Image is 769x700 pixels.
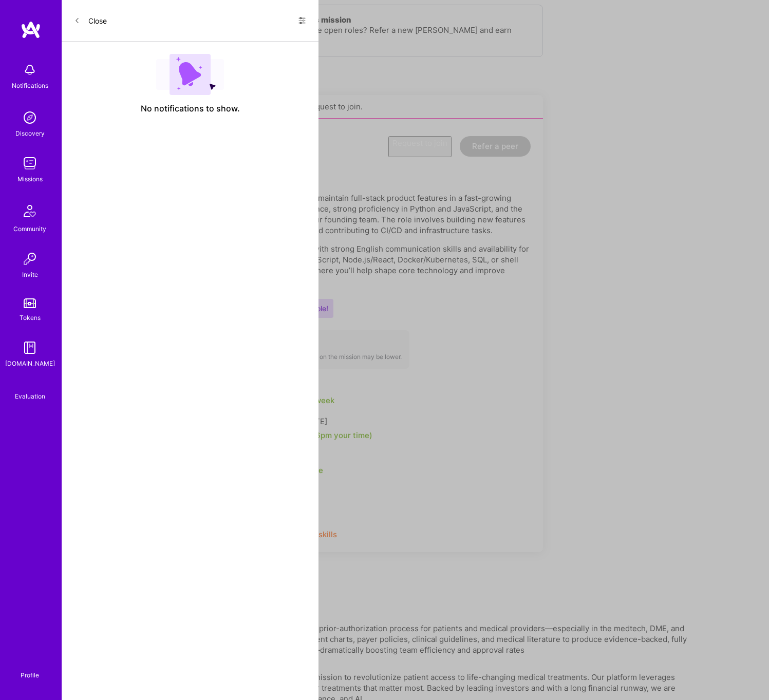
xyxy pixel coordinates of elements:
span: No notifications to show. [141,103,240,114]
div: Profile [21,670,39,679]
div: Tokens [20,312,41,323]
div: Invite [22,269,38,280]
a: Profile [17,659,43,679]
div: Missions [17,174,43,184]
button: Close [74,12,107,29]
img: teamwork [20,153,40,174]
img: Invite [20,249,40,269]
img: empty [156,54,224,95]
div: [DOMAIN_NAME] [5,358,55,369]
div: Discovery [15,128,45,139]
div: Notifications [12,80,48,91]
img: guide book [20,337,40,358]
img: bell [20,60,40,80]
img: tokens [24,298,36,308]
div: Community [13,223,46,234]
div: Evaluation [15,391,45,402]
i: icon SelectionTeam [26,383,34,391]
img: Community [17,199,42,223]
img: discovery [20,107,40,128]
img: logo [21,21,41,39]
